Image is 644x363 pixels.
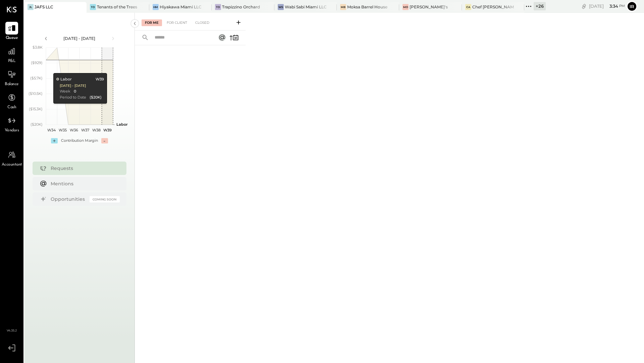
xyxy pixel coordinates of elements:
div: Trapizzino Orchard [222,4,260,10]
text: ($10.5K) [29,91,43,96]
div: Tenants of the Trees [97,4,137,10]
text: ($5.7K) [30,76,43,80]
text: W36 [69,128,78,132]
div: To [90,4,96,10]
text: ($929) [31,60,43,65]
div: 0 [74,89,76,94]
div: Chef [PERSON_NAME]'s Vineyard Restaurant [472,4,514,10]
div: W39 [96,77,104,82]
a: P&L [0,45,23,64]
div: Closed [192,19,213,26]
div: + [51,138,58,143]
div: CA [465,4,471,10]
text: W35 [59,128,67,132]
div: TO [215,4,221,10]
div: For Client [163,19,191,26]
div: MB [340,4,346,10]
a: Balance [0,68,23,87]
text: W38 [92,128,100,132]
div: HM [153,4,159,10]
div: ($20K) [90,95,102,100]
div: JL [28,4,34,10]
span: Queue [6,35,18,41]
a: Vendors [0,114,23,134]
text: ($20K) [31,122,43,127]
div: Labor [56,77,72,82]
div: Moksa Barrel House [347,4,387,10]
div: [PERSON_NAME]'s [410,4,448,10]
a: Queue [0,22,23,41]
div: Requests [51,165,116,172]
div: [DATE] - [DATE] [60,83,86,88]
div: Week [60,89,70,94]
div: Wabi Sabi Miami LLC [285,4,327,10]
div: Mo [402,4,409,10]
div: - [101,138,108,143]
text: Labor [116,122,128,127]
span: Accountant [2,162,22,168]
div: For Me [142,19,162,26]
div: Opportunities [51,196,86,202]
div: [DATE] [589,3,625,9]
div: [DATE] - [DATE] [51,36,108,41]
div: + 26 [534,2,546,10]
text: W37 [81,128,89,132]
button: Ir [627,1,637,12]
span: Balance [5,81,19,87]
div: Mentions [51,180,116,187]
div: Coming Soon [90,196,120,202]
div: JAFS LLC [35,4,53,10]
div: Period to Date [60,95,86,100]
text: ($15.3K) [29,107,43,111]
text: W34 [47,128,56,132]
div: Contribution Margin [61,138,98,143]
a: Accountant [0,148,23,168]
text: W39 [103,128,111,132]
span: P&L [8,58,16,64]
text: $3.8K [33,45,43,50]
div: WS [278,4,284,10]
div: Hiyakawa Miami LLC [160,4,202,10]
a: Cash [0,91,23,111]
span: Vendors [5,128,19,134]
div: copy link [581,3,587,10]
span: Cash [7,105,16,111]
